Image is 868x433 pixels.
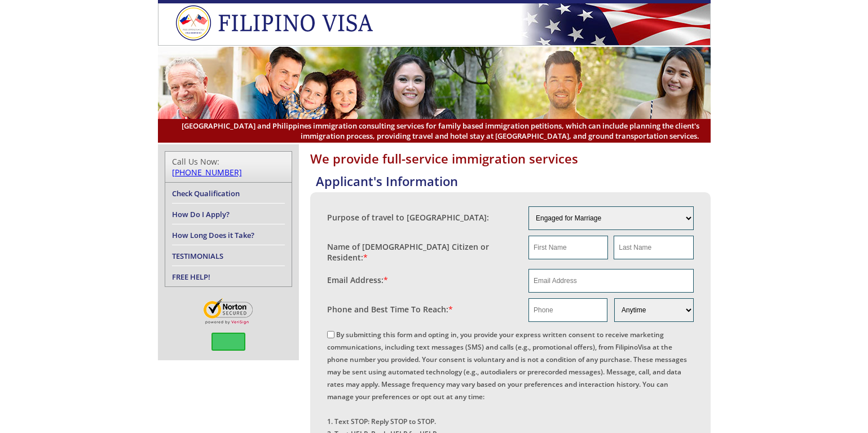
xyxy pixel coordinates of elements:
[614,298,693,322] select: Phone and Best Reach Time are required.
[172,272,210,282] a: FREE HELP!
[614,236,693,259] input: Last Name
[528,298,607,322] input: Phone
[327,241,518,263] label: Name of [DEMOGRAPHIC_DATA] Citizen or Resident:
[528,236,608,259] input: First Name
[327,304,453,315] label: Phone and Best Time To Reach:
[327,331,334,338] input: By submitting this form and opting in, you provide your express written consent to receive market...
[327,275,388,285] label: Email Address:
[528,269,694,293] input: Email Address
[172,167,242,178] a: [PHONE_NUMBER]
[172,251,223,261] a: TESTIMONIALS
[172,209,230,219] a: How Do I Apply?
[172,230,254,240] a: How Long Does it Take?
[172,188,240,198] a: Check Qualification
[172,156,285,178] div: Call Us Now:
[169,121,699,141] span: [GEOGRAPHIC_DATA] and Philippines immigration consulting services for family based immigration pe...
[316,173,711,189] h4: Applicant's Information
[310,150,711,167] h1: We provide full-service immigration services
[327,212,489,223] label: Purpose of travel to [GEOGRAPHIC_DATA]:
